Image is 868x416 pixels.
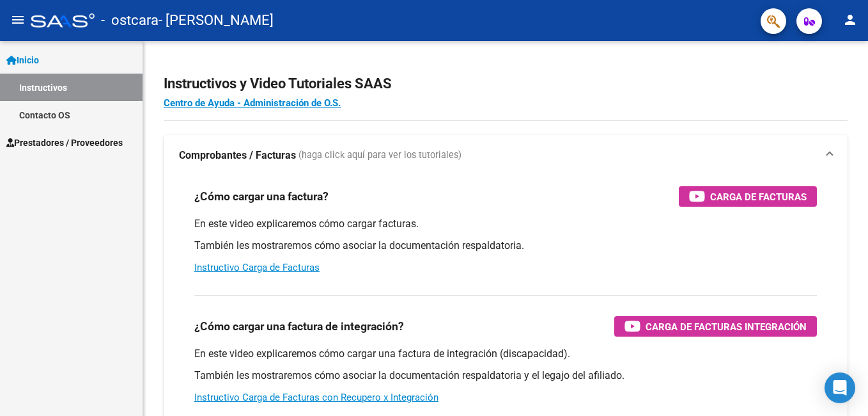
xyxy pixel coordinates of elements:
mat-expansion-panel-header: Comprobantes / Facturas (haga click aquí para ver los tutoriales) [164,135,848,176]
span: (haga click aquí para ver los tutoriales) [298,148,461,163]
span: Inicio [6,53,39,67]
span: Carga de Facturas Integración [646,319,807,335]
mat-icon: menu [10,12,26,28]
span: Prestadores / Proveedores [6,136,123,150]
span: Carga de Facturas [710,189,807,205]
mat-icon: person [842,12,858,28]
p: También les mostraremos cómo asociar la documentación respaldatoria. [194,239,817,253]
button: Carga de Facturas [679,186,817,207]
a: Centro de Ayuda - Administración de O.S. [164,97,341,109]
p: También les mostraremos cómo asociar la documentación respaldatoria y el legajo del afiliado. [194,369,817,383]
h2: Instructivos y Video Tutoriales SAAS [164,72,848,96]
span: - ostcara [101,6,159,35]
button: Carga de Facturas Integración [614,316,817,337]
h3: ¿Cómo cargar una factura de integración? [194,317,404,335]
h3: ¿Cómo cargar una factura? [194,188,329,205]
p: En este video explicaremos cómo cargar una factura de integración (discapacidad). [194,347,817,361]
span: - [PERSON_NAME] [159,6,274,35]
div: Open Intercom Messenger [825,372,855,403]
a: Instructivo Carga de Facturas con Recupero x Integración [194,392,438,403]
strong: Comprobantes / Facturas [179,148,296,163]
p: En este video explicaremos cómo cargar facturas. [194,217,817,231]
a: Instructivo Carga de Facturas [194,262,320,273]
